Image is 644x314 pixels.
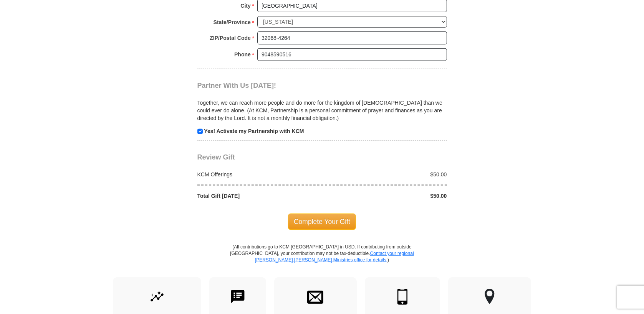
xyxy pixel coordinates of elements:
strong: City [240,0,250,11]
strong: State/Province [214,17,251,28]
span: Review Gift [197,153,235,161]
img: mobile.svg [394,289,411,305]
img: text-to-give.svg [230,289,246,305]
span: Complete Your Gift [288,214,356,230]
strong: ZIP/Postal Code [210,33,251,43]
span: Partner With Us [DATE]! [197,82,276,89]
p: Together, we can reach more people and do more for the kingdom of [DEMOGRAPHIC_DATA] than we coul... [197,99,447,122]
img: other-region [484,289,495,305]
div: $50.00 [322,192,451,200]
div: KCM Offerings [193,171,322,178]
img: give-by-stock.svg [149,289,165,305]
a: Contact your regional [PERSON_NAME] [PERSON_NAME] Ministries office for details. [255,251,414,263]
img: envelope.svg [307,289,323,305]
div: Total Gift [DATE] [193,192,322,200]
div: $50.00 [322,171,451,178]
strong: Yes! Activate my Partnership with KCM [204,128,304,134]
p: (All contributions go to KCM [GEOGRAPHIC_DATA] in USD. If contributing from outside [GEOGRAPHIC_D... [230,244,414,277]
strong: Phone [234,49,251,60]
